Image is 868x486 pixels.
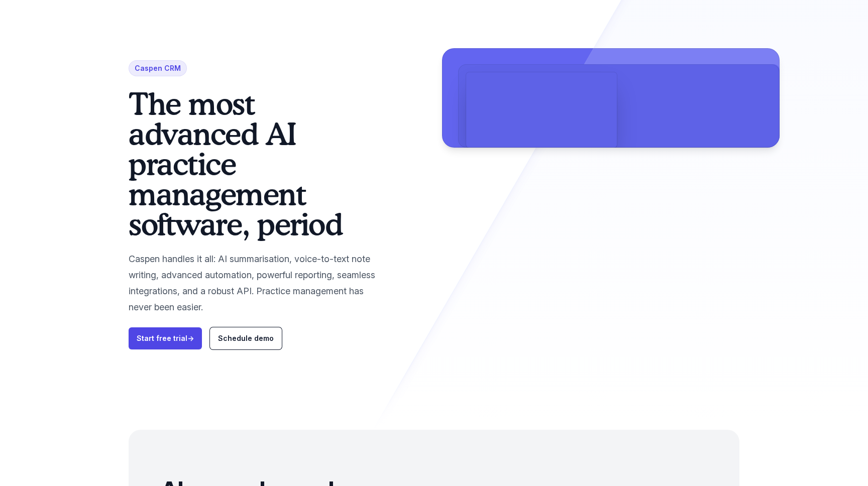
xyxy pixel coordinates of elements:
[210,327,282,349] a: Schedule demo
[129,327,202,349] a: Start free trial
[187,334,194,342] span: →
[129,88,386,239] h1: The most advanced AI practice management software, period
[218,334,274,342] span: Schedule demo
[129,251,386,315] p: Caspen handles it all: AI summarisation, voice-to-text note writing, advanced automation, powerfu...
[129,60,187,76] span: Caspen CRM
